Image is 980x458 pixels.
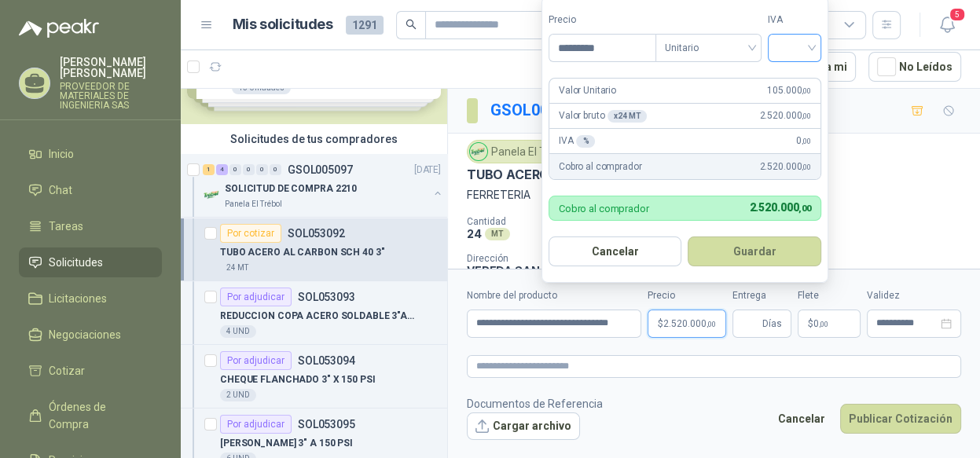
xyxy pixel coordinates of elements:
[549,13,655,27] label: Precio
[759,108,810,123] span: 2.520.000
[243,164,255,175] div: 0
[220,351,292,370] div: Por adjudicar
[767,83,811,98] span: 105.000
[798,310,861,338] p: $ 0,00
[225,181,357,196] p: SOLICITUD DE COMPRA 2210
[933,11,961,39] button: 5
[688,236,821,266] button: Guardar
[559,108,648,123] p: Valor bruto
[49,326,121,343] span: Negociaciones
[559,159,641,174] p: Cobro al comprador
[798,203,811,214] span: ,00
[220,389,256,401] div: 2 UND
[802,137,811,145] span: ,00
[19,356,162,386] a: Cotizar
[220,288,292,306] div: Por adjudicar
[229,164,241,175] div: 0
[288,228,345,239] p: SOL053092
[181,218,447,281] a: Por cotizarSOL053092TUBO ACERO AL CARBON SCH 40 3"24 MT
[220,325,256,338] div: 4 UND
[49,362,85,379] span: Cotizar
[19,320,162,350] a: Negociaciones
[60,82,162,110] p: PROVEEDOR DE MATERIALES DE INGENIERIA SAS
[203,185,222,204] img: Company Logo
[49,254,103,271] span: Solicitudes
[19,175,162,205] a: Chat
[485,228,510,240] div: MT
[203,164,215,175] div: 1
[867,288,961,303] label: Validez
[49,398,147,433] span: Órdenes de Compra
[19,392,162,439] a: Órdenes de Compra
[759,159,810,174] span: 2.520.000
[298,291,355,302] p: SOL053093
[467,288,641,303] label: Nombre del producto
[19,284,162,313] a: Licitaciones
[549,236,682,266] button: Cancelar
[559,203,649,214] p: Cobro al comprador
[467,186,961,203] p: FERRETERIA
[233,13,333,36] h1: Mis solicitudes
[49,218,83,235] span: Tareas
[220,224,281,243] div: Por cotizar
[467,140,578,163] div: Panela El Trébol
[298,355,355,366] p: SOL053094
[406,19,417,30] span: search
[220,436,353,451] p: [PERSON_NAME] 3" A 150 PSI
[60,57,162,79] p: [PERSON_NAME] [PERSON_NAME]
[225,198,282,211] p: Panela El Trébol
[769,404,834,434] button: Cancelar
[768,13,821,27] label: IVA
[49,181,72,199] span: Chat
[665,36,752,60] span: Unitario
[808,319,813,328] span: $
[490,101,583,119] a: GSOL005097
[467,227,482,240] p: 24
[181,281,447,345] a: Por adjudicarSOL053093REDUCCION COPA ACERO SOLDABLE 3"A 2.4 UND
[220,245,384,260] p: TUBO ACERO AL CARBON SCH 40 3"
[181,124,447,154] div: Solicitudes de tus compradores
[19,211,162,241] a: Tareas
[732,288,791,303] label: Entrega
[490,98,672,123] p: / SOL053092
[414,163,441,178] p: [DATE]
[203,160,444,211] a: 1 4 0 0 0 0 GSOL005097[DATE] Company LogoSOLICITUD DE COMPRA 2210Panela El Trébol
[49,290,107,307] span: Licitaciones
[949,7,966,22] span: 5
[576,135,595,148] div: %
[298,419,355,430] p: SOL053095
[840,404,961,434] button: Publicar Cotización
[288,164,353,175] p: GSOL005097
[467,167,693,183] p: TUBO ACERO AL CARBON SCH 40 3"
[216,164,228,175] div: 4
[762,310,782,337] span: Días
[802,163,811,171] span: ,00
[813,319,828,328] span: 0
[559,83,616,98] p: Valor Unitario
[270,164,281,175] div: 0
[220,262,255,274] div: 24 MT
[648,310,726,338] p: $2.520.000,00
[467,395,603,412] p: Documentos de Referencia
[220,372,376,387] p: CHEQUE FLANCHADO 3" X 150 PSI
[181,345,447,409] a: Por adjudicarSOL053094CHEQUE FLANCHADO 3" X 150 PSI2 UND
[19,139,162,169] a: Inicio
[467,216,640,227] p: Cantidad
[19,19,99,38] img: Logo peakr
[559,134,595,148] p: IVA
[467,253,607,264] p: Dirección
[796,134,810,148] span: 0
[663,319,716,328] span: 2.520.000
[470,143,487,160] img: Company Logo
[19,247,162,277] a: Solicitudes
[802,86,811,95] span: ,00
[467,264,607,331] p: VEREDA SANJON DE [PERSON_NAME] [GEOGRAPHIC_DATA] , [PERSON_NAME][GEOGRAPHIC_DATA]
[346,16,384,35] span: 1291
[868,52,961,82] button: No Leídos
[607,110,647,123] div: x 24 MT
[220,415,292,434] div: Por adjudicar
[220,309,416,324] p: REDUCCION COPA ACERO SOLDABLE 3"A 2.
[49,145,74,163] span: Inicio
[749,201,810,214] span: 2.520.000
[467,412,580,441] button: Cargar archivo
